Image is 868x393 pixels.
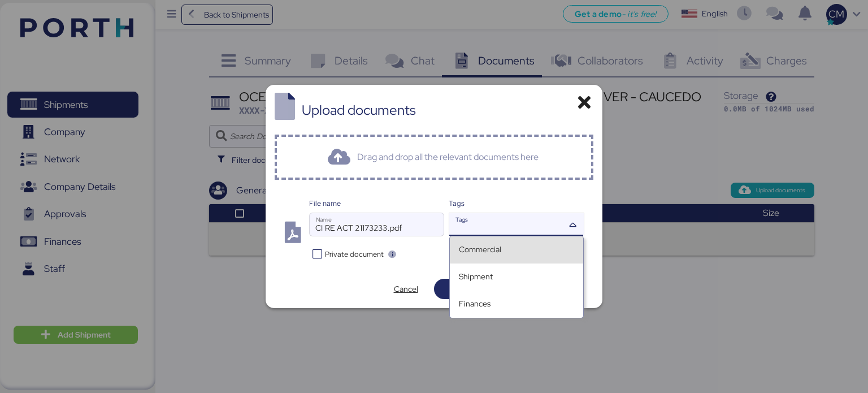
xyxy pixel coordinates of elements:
div: File name [309,198,444,209]
button: Cancel [377,279,434,299]
div: Finances [459,299,574,309]
span: Cancel [394,282,418,296]
input: Tags [449,221,563,235]
div: Upload documents [302,105,416,115]
div: Drag and drop all the relevant documents here [357,150,539,164]
div: Commercial [459,245,574,254]
input: Name [310,213,444,236]
span: Private document [325,249,384,260]
div: Tags [449,198,584,209]
div: Shipment [459,272,574,282]
button: Upload [434,279,491,299]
